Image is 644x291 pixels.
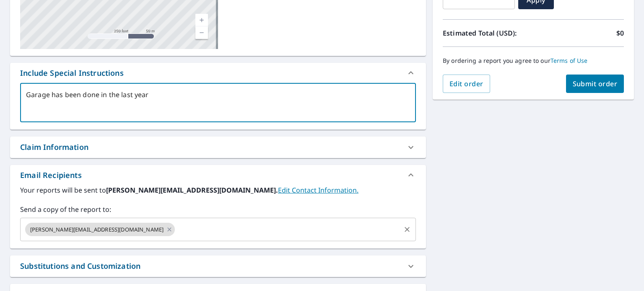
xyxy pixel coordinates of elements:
[10,255,426,277] div: Substitutions and Customization
[25,226,169,234] span: [PERSON_NAME][EMAIL_ADDRESS][DOMAIN_NAME]
[443,57,624,64] p: By ordering a report you agree to our
[551,57,588,64] a: Terms of Use
[20,185,416,195] label: Your reports will be sent to
[20,170,82,181] div: Email Recipients
[106,185,278,195] b: [PERSON_NAME][EMAIL_ADDRESS][DOMAIN_NAME].
[449,79,483,88] span: Edit order
[443,75,490,93] button: Edit order
[26,91,410,115] textarea: Garage has been done in the last year
[443,28,533,38] p: Estimated Total (USD):
[195,26,208,39] a: Current Level 17, Zoom Out
[401,224,413,235] button: Clear
[10,165,426,185] div: Email Recipients
[20,67,124,79] div: Include Special Instructions
[195,14,208,26] a: Current Level 17, Zoom In
[278,185,358,195] a: EditContactInfo
[573,79,618,88] span: Submit order
[25,223,175,236] div: [PERSON_NAME][EMAIL_ADDRESS][DOMAIN_NAME]
[10,63,426,83] div: Include Special Instructions
[566,75,624,93] button: Submit order
[20,260,140,272] div: Substitutions and Customization
[20,204,416,214] label: Send a copy of the report to:
[20,142,88,153] div: Claim Information
[10,136,426,158] div: Claim Information
[616,28,624,38] p: $0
